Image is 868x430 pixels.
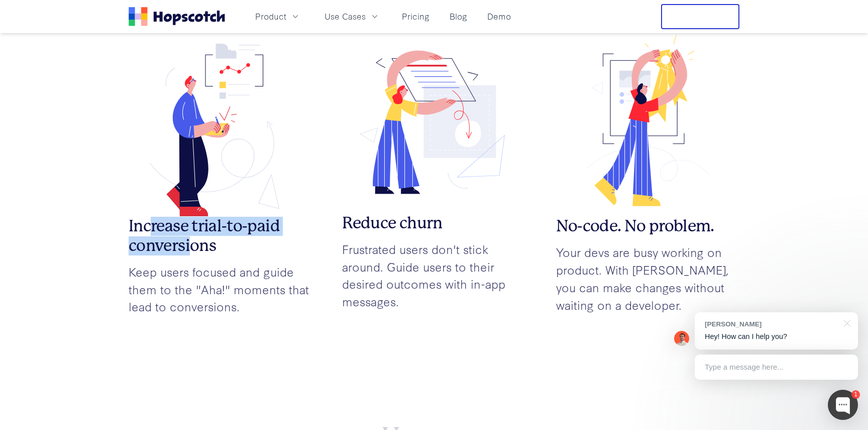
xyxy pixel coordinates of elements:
button: Use Cases [318,8,386,25]
a: Blog [446,8,471,25]
a: Home [129,7,225,26]
button: Product [249,8,306,25]
span: Use Cases [324,10,366,23]
p: Hey! How can I help you? [705,331,848,342]
a: Pricing [398,8,433,25]
img: Mark Spera [674,331,689,346]
div: 1 [851,390,860,399]
div: [PERSON_NAME] [705,319,838,329]
h3: Increase trial-to-paid conversions [129,217,312,255]
button: Free Trial [661,4,739,29]
span: Product [255,10,286,23]
p: Frustrated users don't stick around. Guide users to their desired outcomes with in-app messages. [342,240,525,310]
p: Your devs are busy working on product. With [PERSON_NAME], you can make changes without waiting o... [556,243,739,313]
p: Keep users focused and guide them to the "Aha!" moments that lead to conversions. [129,263,312,315]
h3: Reduce churn [342,214,525,233]
div: Type a message here... [695,355,858,380]
h3: No-code. No problem. [556,217,739,236]
a: Demo [483,8,515,25]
